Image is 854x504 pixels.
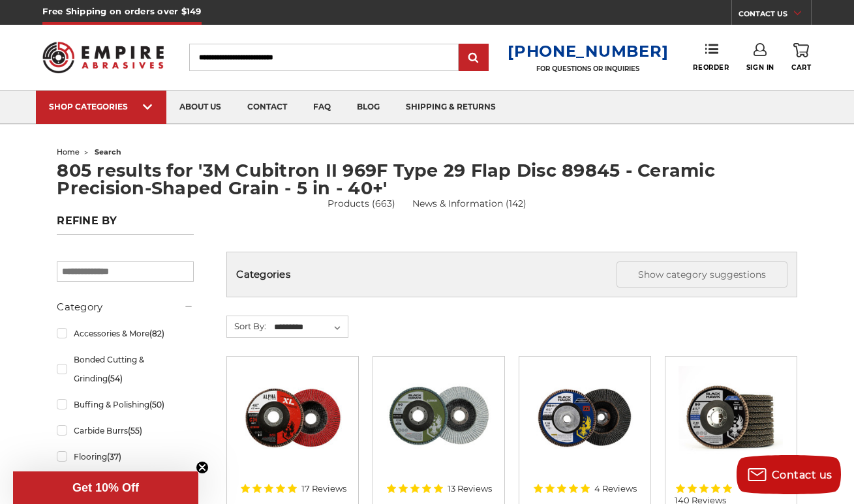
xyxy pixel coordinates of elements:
[328,198,395,209] a: Products (663)
[532,366,637,470] img: Zirconia flap disc with screw hub
[412,197,526,211] a: News & Information (142)
[461,45,487,71] input: Submit
[57,445,194,468] a: Flooring
[236,261,787,288] h5: Categories
[528,366,641,479] a: Zirconia flap disc with screw hub
[49,102,153,111] div: SHOP CATEGORIES
[149,400,164,409] span: (50)
[95,147,121,156] span: search
[382,366,495,479] a: BHA 4-1/2 Inch Flap Disc for Aluminum
[387,366,491,470] img: BHA 4-1/2 Inch Flap Disc for Aluminum
[301,484,346,493] span: 17 Reviews
[57,322,194,345] a: Accessories & More
[508,42,668,61] a: [PHONE_NUMBER]
[508,65,668,73] p: FOR QUESTIONS OR INQUIRIES
[448,484,492,493] span: 13 Reviews
[42,34,164,82] img: Empire Abrasives
[693,63,729,72] span: Reorder
[57,162,797,197] h1: 805 results for '3M Cubitron II 969F Type 29 Flap Disc 89845 - Ceramic Precision-Shaped Grain - 5...
[791,43,811,72] a: Cart
[166,91,234,124] a: about us
[128,426,142,436] span: (55)
[791,63,811,72] span: Cart
[393,91,509,124] a: shipping & returns
[679,366,783,470] img: 4.5" Black Hawk Zirconia Flap Disc 10 Pack
[300,91,344,124] a: faq
[196,461,209,474] button: Close teaser
[57,299,194,315] h5: Category
[241,366,345,470] img: 4.5" BHA Alpha Disc
[617,261,787,288] button: Show category suggestions
[236,366,349,479] a: 4.5" BHA Alpha Disc
[13,471,198,504] div: Get 10% OffClose teaser
[675,366,787,479] a: 4.5" Black Hawk Zirconia Flap Disc 10 Pack
[272,318,348,337] select: Sort By:
[57,348,194,390] a: Bonded Cutting & Grinding
[57,215,194,235] h5: Refine by
[344,91,393,124] a: blog
[594,484,637,493] span: 4 Reviews
[149,329,164,338] span: (82)
[746,63,774,72] span: Sign In
[72,481,139,494] span: Get 10% Off
[107,452,121,462] span: (37)
[108,374,123,383] span: (54)
[737,455,841,494] button: Contact us
[693,43,729,71] a: Reorder
[57,419,194,442] a: Carbide Burrs
[57,393,194,416] a: Buffing & Polishing
[772,469,832,481] span: Contact us
[227,316,266,336] label: Sort By:
[234,91,300,124] a: contact
[739,7,811,25] a: CONTACT US
[57,147,80,156] a: home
